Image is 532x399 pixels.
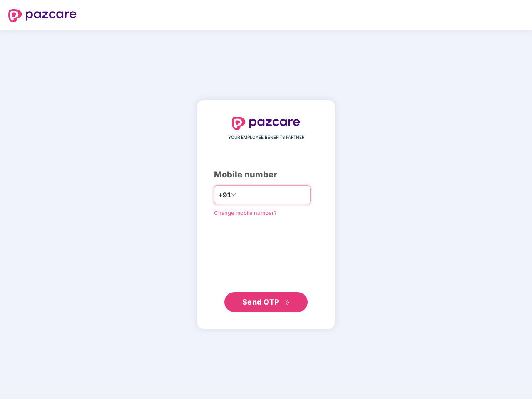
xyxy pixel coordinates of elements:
span: +91 [219,190,231,200]
span: down [231,192,236,197]
div: Mobile number [214,168,318,181]
img: logo [8,9,77,22]
button: Send OTPdouble-right [224,292,308,312]
a: Change mobile number? [214,209,277,216]
span: Send OTP [242,298,279,306]
span: double-right [285,300,290,305]
span: YOUR EMPLOYEE BENEFITS PARTNER [228,134,304,141]
img: logo [232,117,300,130]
